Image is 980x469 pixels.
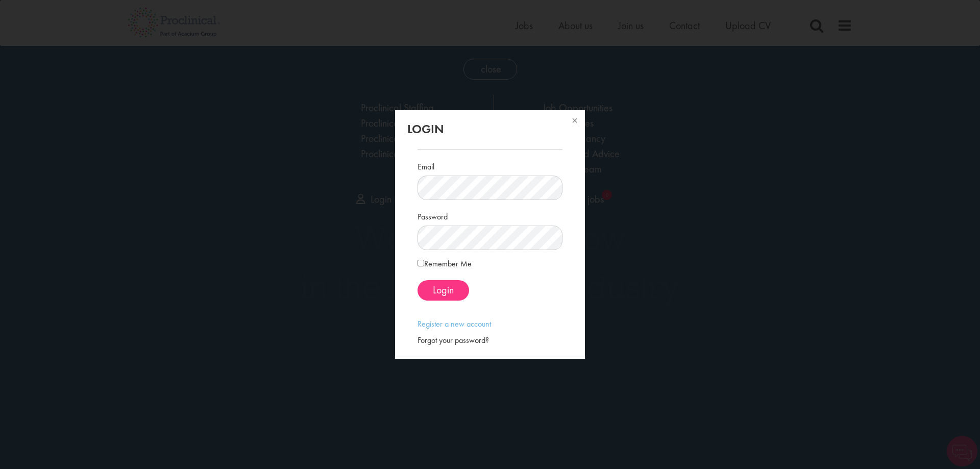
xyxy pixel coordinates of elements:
div: Forgot your password? [418,335,562,347]
a: Register a new account [418,318,491,329]
label: Remember Me [418,258,472,270]
span: Login [433,283,454,297]
label: Password [418,208,448,223]
button: Login [418,280,469,301]
label: Email [418,158,434,173]
input: Remember Me [418,260,424,266]
h2: Login [407,122,573,136]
